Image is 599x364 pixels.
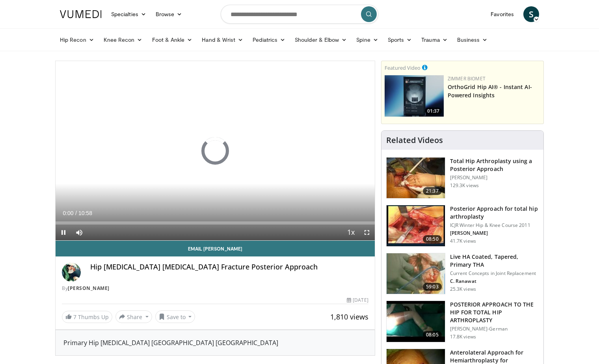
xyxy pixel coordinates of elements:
a: 7 Thumbs Up [62,311,112,323]
a: Foot & Ankle [147,32,197,48]
a: Zimmer Biomet [448,75,486,82]
h4: Related Videos [386,136,443,145]
div: Progress Bar [56,221,375,225]
input: Search topics, interventions [221,5,378,24]
a: 01:37 [385,75,444,117]
span: 21:37 [423,187,442,195]
p: 17.8K views [450,334,476,340]
h3: Total Hip Arthroplasty using a Posterior Approach [450,157,539,173]
p: 25.3K views [450,286,476,292]
span: 7 [73,313,76,321]
img: 286987_0000_1.png.150x105_q85_crop-smart_upscale.jpg [387,158,445,199]
p: 41.7K views [450,238,476,244]
a: Email [PERSON_NAME] [56,241,375,256]
a: Business [452,32,493,48]
span: 08:05 [423,331,442,339]
img: 319044_0000_1.png.150x105_q85_crop-smart_upscale.jpg [387,301,445,342]
span: / [75,210,77,216]
a: OrthoGrid Hip AI® - Instant AI-Powered Insights [448,83,532,99]
button: Pause [56,225,71,240]
a: Favorites [486,6,519,22]
p: Current Concepts in Joint Replacement [450,270,539,277]
a: Knee Recon [99,32,147,48]
span: 1,810 views [330,312,368,321]
p: [PERSON_NAME] [450,175,539,181]
p: C. Ranawat [450,278,539,284]
a: 21:37 Total Hip Arthroplasty using a Posterior Approach [PERSON_NAME] 129.3K views [386,157,539,199]
a: 08:50 Posterior Approach for total hip arthroplasty ICJR Winter Hip & Knee Course 2011 [PERSON_NA... [386,205,539,247]
div: By [62,285,368,292]
h3: POSTERIOR APPROACH TO THE HIP FOR TOTAL HIP ARTHROPLASTY [450,301,539,324]
img: 297873_0003_1.png.150x105_q85_crop-smart_upscale.jpg [387,205,445,246]
a: Spine [352,32,383,48]
p: [PERSON_NAME]-German [450,326,539,332]
span: 0:00 [63,210,73,216]
h3: Live HA Coated, Tapered, Primary THA [450,253,539,269]
a: Browse [151,6,187,22]
button: Save to [155,310,195,323]
a: 08:05 POSTERIOR APPROACH TO THE HIP FOR TOTAL HIP ARTHROPLASTY [PERSON_NAME]-German 17.8K views [386,301,539,342]
video-js: Video Player [56,61,375,241]
h4: Hip [MEDICAL_DATA] [MEDICAL_DATA] Fracture Posterior Approach [90,263,368,271]
img: Avatar [62,263,81,282]
a: Shoulder & Elbow [290,32,352,48]
a: Sports [383,32,417,48]
a: Pediatrics [248,32,290,48]
a: S [523,6,539,22]
p: ICJR Winter Hip & Knee Course 2011 [450,222,539,228]
a: Trauma [417,32,452,48]
button: Mute [71,225,87,240]
a: Specialties [106,6,151,22]
small: Featured Video [385,64,420,71]
p: [PERSON_NAME] [450,230,539,236]
img: 51d03d7b-a4ba-45b7-9f92-2bfbd1feacc3.150x105_q85_crop-smart_upscale.jpg [385,75,444,117]
a: Hip Recon [55,32,99,48]
p: 129.3K views [450,182,479,189]
button: Playback Rate [343,225,359,240]
h3: Posterior Approach for total hip arthroplasty [450,205,539,221]
img: VuMedi Logo [60,10,102,18]
span: 08:50 [423,235,442,243]
a: 59:03 Live HA Coated, Tapered, Primary THA Current Concepts in Joint Replacement C. Ranawat 25.3K... [386,253,539,295]
div: [DATE] [347,297,368,304]
span: 10:58 [78,210,92,216]
img: rana_3.png.150x105_q85_crop-smart_upscale.jpg [387,253,445,294]
a: [PERSON_NAME] [68,285,110,292]
span: 59:03 [423,283,442,291]
button: Fullscreen [359,225,375,240]
button: Share [115,310,152,323]
a: Hand & Wrist [197,32,248,48]
div: Primary Hip [MEDICAL_DATA] [GEOGRAPHIC_DATA] [GEOGRAPHIC_DATA] [63,338,367,347]
span: 01:37 [425,108,442,115]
